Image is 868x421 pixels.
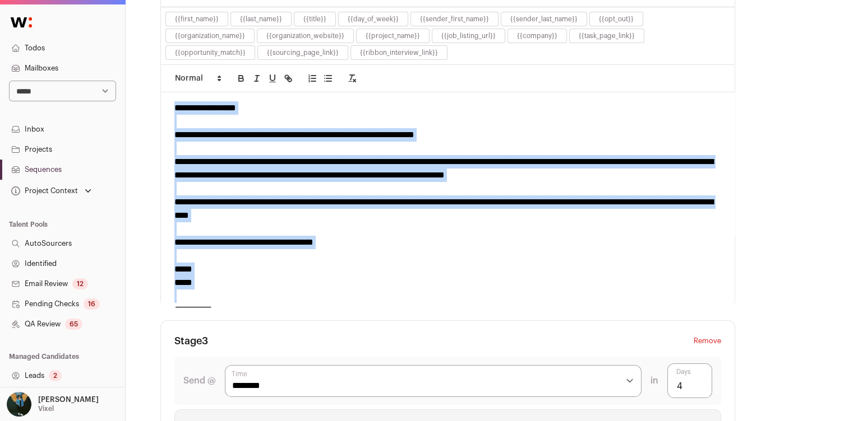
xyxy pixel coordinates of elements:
[9,186,78,195] div: Project Context
[348,15,399,24] button: {{day_of_week}}
[38,404,54,413] p: Vixel
[175,48,246,57] button: {{opportunity_match}}
[240,15,282,24] button: {{last_name}}
[510,15,578,24] button: {{sender_last_name}}
[579,31,635,40] button: {{task_page_link}}
[65,319,82,330] div: 65
[175,31,245,40] button: {{organization_name}}
[183,374,216,387] label: Send @
[9,183,94,199] button: Open dropdown
[667,363,712,398] input: Days
[175,15,219,24] button: {{first_name}}
[202,336,208,346] span: 3
[7,392,31,417] img: 12031951-medium_jpg
[84,298,100,310] div: 16
[72,278,88,289] div: 12
[599,15,634,24] button: {{opt_out}}
[303,15,326,24] button: {{title}}
[441,31,496,40] button: {{job_listing_url}}
[420,15,489,24] button: {{sender_first_name}}
[360,48,438,57] button: {{ribbon_interview_link}}
[650,374,658,387] span: in
[49,370,62,381] div: 2
[517,31,557,40] button: {{company}}
[267,48,339,57] button: {{sourcing_page_link}}
[4,392,101,417] button: Open dropdown
[38,395,99,404] p: [PERSON_NAME]
[174,334,208,348] h3: Stage
[694,334,721,348] button: Remove
[366,31,420,40] button: {{project_name}}
[4,11,38,34] img: Wellfound
[266,31,344,40] button: {{organization_website}}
